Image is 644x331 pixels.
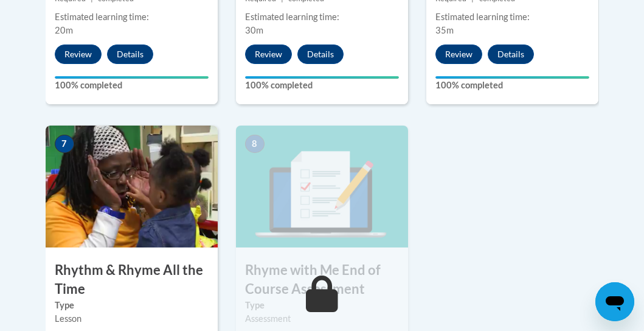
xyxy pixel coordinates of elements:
[245,76,399,79] div: Your progress
[55,299,209,312] label: Type
[245,135,265,153] span: 8
[435,10,589,24] div: Estimated learning time:
[55,79,209,92] label: 100% completed
[435,76,589,79] div: Your progress
[236,126,408,247] img: Course Image
[55,135,74,153] span: 7
[245,10,399,24] div: Estimated learning time:
[595,282,634,321] iframe: Button to launch messaging window
[236,261,408,299] h3: Rhyme with Me End of Course Assessment
[435,79,589,92] label: 100% completed
[55,312,209,326] div: Lesson
[55,76,209,79] div: Your progress
[297,44,344,64] button: Details
[245,25,263,35] span: 30m
[488,44,534,64] button: Details
[435,44,482,64] button: Review
[55,44,102,64] button: Review
[107,44,153,64] button: Details
[245,79,399,92] label: 100% completed
[46,261,218,299] h3: Rhythm & Rhyme All the Time
[245,44,292,64] button: Review
[245,299,399,312] label: Type
[55,10,209,24] div: Estimated learning time:
[55,25,73,35] span: 20m
[46,126,218,247] img: Course Image
[435,25,454,35] span: 35m
[245,312,399,326] div: Assessment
